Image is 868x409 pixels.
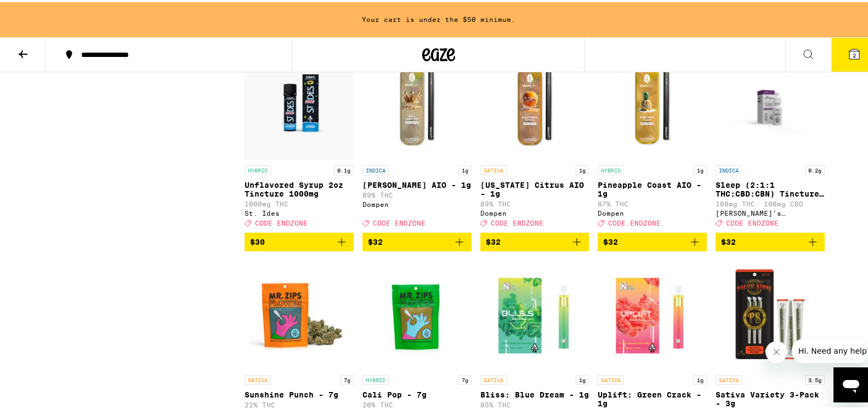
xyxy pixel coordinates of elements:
p: [PERSON_NAME] AIO - 1g [362,178,472,187]
span: CODE ENDZONE [373,218,426,225]
p: Cali Pop - 7g [362,388,472,397]
img: Dompen - King Louis XIII AIO - 1g [362,48,472,158]
p: 1g [576,163,589,173]
a: Open page for Pineapple Coast AIO - 1g from Dompen [598,48,707,230]
p: 1g [458,163,472,173]
img: Pacific Stone - Sativa Variety 3-Pack - 3g [716,258,825,367]
p: 22% THC [245,399,354,406]
div: Dompen [362,199,472,206]
p: 89% THC [480,198,589,205]
p: 1000mg THC [245,198,354,205]
div: Dompen [598,208,707,215]
button: Add to bag [480,231,589,249]
img: Mr. Zips - Sunshine Punch - 7g [245,258,354,367]
img: Dompen - Pineapple Coast AIO - 1g [598,48,707,158]
a: Open page for Unflavored Syrup 2oz Tincture 1000mg from St. Ides [245,48,354,230]
span: CODE ENDZONE [608,218,661,225]
p: SATIVA [480,373,507,383]
p: 3.5g [805,373,825,383]
div: [PERSON_NAME]'s Medicinals [716,208,825,215]
p: Sleep (2:1:1 THC:CBD:CBN) Tincture - 200mg [716,178,825,196]
div: St. Ides [245,208,354,215]
p: HYBRID [598,163,624,173]
p: 0.2g [805,163,825,173]
button: Add to bag [598,231,707,249]
p: 7g [458,373,472,383]
p: Pineapple Coast AIO - 1g [598,178,707,196]
p: 85% THC [480,399,589,406]
p: [US_STATE] Citrus AIO - 1g [480,178,589,196]
a: Open page for King Louis XIII AIO - 1g from Dompen [362,48,472,230]
span: CODE ENDZONE [726,218,779,225]
p: HYBRID [245,163,271,173]
img: Dompen - California Citrus AIO - 1g [480,48,589,158]
iframe: Close message [765,339,787,361]
img: Mary's Medicinals - Sleep (2:1:1 THC:CBD:CBN) Tincture - 200mg [716,48,825,158]
span: $32 [486,235,501,244]
p: 7g [341,373,354,383]
span: 2 [853,50,856,56]
img: Mr. Zips - Cali Pop - 7g [362,258,472,367]
span: Hi. Need any help? [7,8,79,16]
span: $30 [250,235,265,244]
div: Dompen [480,208,589,215]
p: Sativa Variety 3-Pack - 3g [716,388,825,406]
p: Sunshine Punch - 7g [245,388,354,397]
img: St. Ides - Unflavored Syrup 2oz Tincture 1000mg [245,48,354,158]
p: SATIVA [598,373,624,383]
p: Uplift: Green Crack - 1g [598,388,707,406]
button: Add to bag [245,231,354,249]
img: New Norm - Bliss: Blue Dream - 1g [480,258,589,367]
p: 1g [576,373,589,383]
p: SATIVA [716,373,742,383]
p: 100mg THC: 100mg CBD [716,198,825,205]
span: $32 [368,235,383,244]
p: 87% THC [598,198,707,205]
p: Bliss: Blue Dream - 1g [480,388,589,397]
a: Open page for California Citrus AIO - 1g from Dompen [480,48,589,230]
p: 20% THC [362,399,472,406]
span: CODE ENDZONE [255,218,308,225]
button: Add to bag [362,231,472,249]
p: Unflavored Syrup 2oz Tincture 1000mg [245,178,354,196]
p: INDICA [716,163,742,173]
span: CODE ENDZONE [491,218,543,225]
p: 89% THC [362,189,472,197]
p: 1g [694,163,707,173]
span: $32 [721,235,736,244]
img: New Norm - Uplift: Green Crack - 1g [598,258,707,367]
span: $32 [603,235,618,244]
p: 0.1g [334,163,354,173]
button: Add to bag [716,231,825,249]
p: SATIVA [480,163,507,173]
a: Open page for Sleep (2:1:1 THC:CBD:CBN) Tincture - 200mg from Mary's Medicinals [716,48,825,230]
p: HYBRID [362,373,389,383]
p: SATIVA [245,373,271,383]
p: INDICA [362,163,389,173]
p: 1g [694,373,707,383]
